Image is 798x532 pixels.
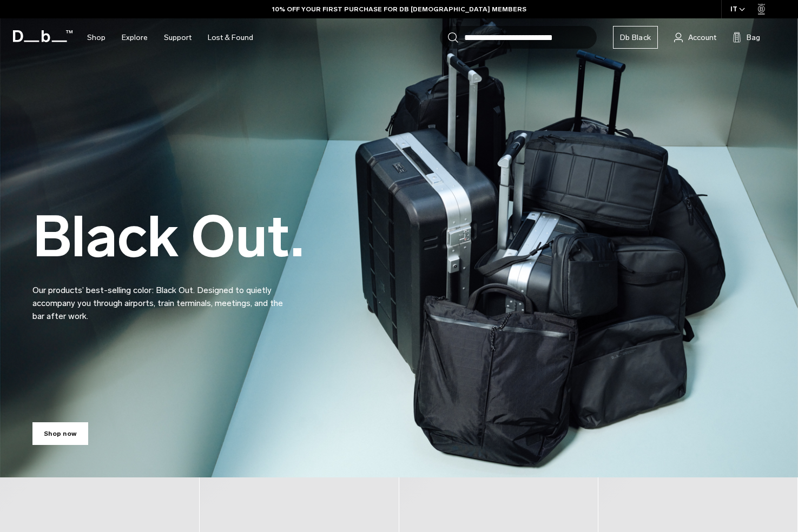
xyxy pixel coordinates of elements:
p: Our products’ best-selling color: Black Out. Designed to quietly accompany you through airports, ... [32,271,292,323]
nav: Main Navigation [79,18,261,57]
a: Shop [87,18,105,57]
a: Shop now [32,422,88,445]
a: Support [164,18,192,57]
a: 10% OFF YOUR FIRST PURCHASE FOR DB [DEMOGRAPHIC_DATA] MEMBERS [272,4,526,14]
a: Db Black [613,26,658,49]
h2: Black Out. [32,209,304,265]
span: Bag [747,32,760,43]
a: Account [674,31,716,44]
a: Explore [122,18,148,57]
button: Bag [733,31,760,44]
span: Account [688,32,716,43]
a: Lost & Found [208,18,253,57]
